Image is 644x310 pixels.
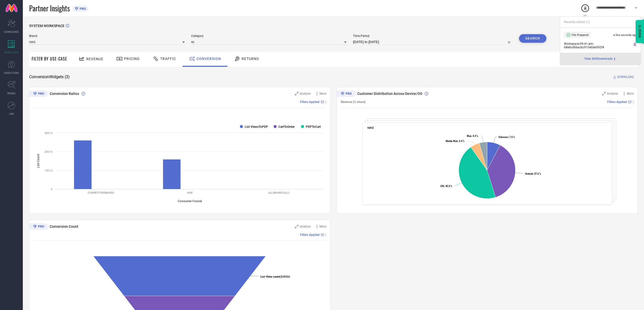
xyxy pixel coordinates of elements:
[602,92,606,95] svg: Zoom
[572,33,588,37] span: File Prepared
[45,132,52,134] text: 30Cr %
[29,223,48,231] div: Premium
[187,191,193,194] text: NIKE
[319,92,326,95] span: More
[29,24,64,28] span: SYSTEM WORKSPACE
[5,50,19,54] span: WORKSPACE
[29,34,185,38] span: Brand
[178,199,202,203] tspan: Consumer Funnel
[584,57,613,61] span: View All 3 Downloads
[445,140,457,142] tspan: Mobile Web
[268,191,289,194] text: ALL BRANDS (ALL)
[45,169,52,172] text: 10Cr %
[584,57,617,61] div: Open download page
[367,126,374,130] span: NIKE
[88,191,114,194] text: COMPETITOR BRANDS
[467,135,478,137] text: : 4.4 %
[245,125,268,129] text: List ViewsToPDP
[564,20,590,24] span: Recently Added ( 1 )
[51,188,52,191] text: 0
[467,135,471,137] tspan: Web
[45,150,52,153] text: 20Cr %
[581,4,590,13] div: Open download list
[300,233,319,237] span: Filters Applied
[124,57,140,61] span: Pricing
[78,7,86,11] span: PRO
[337,90,355,98] div: Premium
[319,225,326,228] span: More
[242,57,259,61] span: Returns
[9,112,14,116] span: FWD
[4,30,19,34] span: SCORECARDS
[445,140,464,142] text: : 5.4 %
[353,39,513,45] input: Select time period
[525,172,533,175] tspan: Android
[50,92,79,96] span: Conversion Ratios
[300,225,311,228] span: Analyse
[440,185,452,188] text: : 45.0 %
[37,154,40,168] tspan: List Count
[564,42,632,49] span: Workspace - 09:41-am - 68edcd6bacbc910e0de392f4
[260,275,290,278] text: (3.01Cr)
[326,233,326,237] span: |
[607,100,627,104] span: Filters Applied
[295,92,298,95] svg: Zoom
[32,56,67,62] span: Filter By Use-Case
[306,125,321,129] text: PDPToCart
[519,34,546,43] button: Search
[326,100,326,104] span: |
[498,136,515,138] text: : 7.6 %
[341,100,366,104] span: Revenue (% share)
[584,57,617,61] a: View All3Downloads
[357,92,422,96] span: Customer Distribution Across Device/OS
[633,42,637,49] a: Download
[607,92,618,95] span: Analyse
[160,57,176,61] span: Traffic
[627,92,634,95] span: More
[617,74,634,79] span: DOWNLOAD
[260,275,280,278] tspan: List View count
[191,34,347,38] span: Category
[295,225,298,228] svg: Zoom
[633,100,634,104] span: |
[498,136,508,138] tspan: Unknown
[50,224,78,229] span: Conversion Count
[196,57,221,61] span: Conversion
[440,185,444,188] tspan: IOS
[29,3,70,13] span: Partner Insights
[613,33,637,37] span: a few seconds ago
[525,172,541,175] text: : 37.6 %
[353,34,513,38] span: Time Period
[300,92,311,95] span: Analyse
[29,74,70,79] span: Conversion Widgets ( 3 )
[4,71,19,75] span: SUGGESTIONS
[300,100,319,104] span: Filters Applied
[7,91,16,95] span: TRENDS
[29,90,48,98] div: Premium
[86,57,103,61] span: Revenue
[278,125,295,129] text: CartToOrder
